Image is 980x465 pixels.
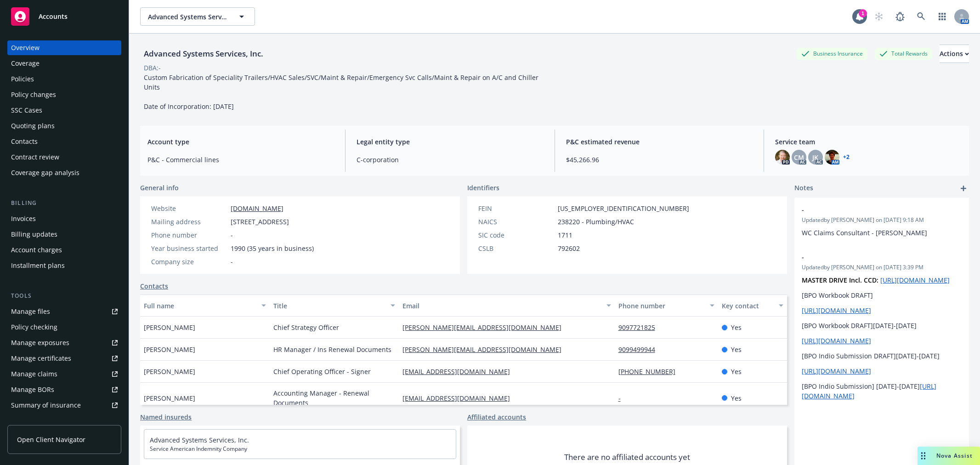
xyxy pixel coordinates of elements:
[11,398,81,413] div: Summary of insurance
[11,211,36,226] div: Invoices
[7,291,121,301] div: Tools
[797,48,867,59] div: Business Insurance
[17,435,85,444] span: Open Client Navigator
[566,137,753,147] span: P&C estimated revenue
[7,56,121,71] a: Coverage
[11,335,69,350] div: Manage exposures
[7,335,121,350] a: Manage exposures
[11,72,34,86] div: Policies
[151,217,227,227] div: Mailing address
[478,230,554,240] div: SIC code
[802,336,871,345] a: [URL][DOMAIN_NAME]
[273,367,371,376] span: Chief Operating Officer - Signer
[794,198,969,245] div: -Updatedby [PERSON_NAME] on [DATE] 9:18 AMWC Claims Consultant - [PERSON_NAME]
[144,73,540,111] span: Custom Fabrication of Speciality Trailers/HVAC Sales/SVC/Maint & Repair/Emergency Svc Calls/Maint...
[731,367,742,376] span: Yes
[402,394,517,403] a: [EMAIL_ADDRESS][DOMAIN_NAME]
[150,436,249,444] a: Advanced Systems Services, Inc.
[802,252,938,262] span: -
[802,228,927,237] span: WC Claims Consultant - [PERSON_NAME]
[11,227,57,242] div: Billing updates
[144,367,195,376] span: [PERSON_NAME]
[618,367,683,376] a: [PHONE_NUMBER]
[731,393,742,403] span: Yes
[918,447,929,465] div: Drag to move
[231,217,289,227] span: [STREET_ADDRESS]
[618,394,628,403] a: -
[802,381,962,401] p: [BPO Indio Submission] [DATE]-[DATE]
[891,7,909,26] a: Report a Bug
[7,134,121,149] a: Contacts
[718,295,787,317] button: Key contact
[7,4,121,29] a: Accounts
[11,87,56,102] div: Policy changes
[478,217,554,227] div: NAICS
[467,183,499,193] span: Identifiers
[402,345,569,354] a: [PERSON_NAME][EMAIL_ADDRESS][DOMAIN_NAME]
[794,183,813,194] span: Notes
[722,301,773,311] div: Key contact
[794,245,969,408] div: -Updatedby [PERSON_NAME] on [DATE] 3:39 PMMASTER DRIVE Incl. CCD: [URL][DOMAIN_NAME][BPO Workbook...
[140,295,270,317] button: Full name
[875,48,932,59] div: Total Rewards
[859,9,867,17] div: 1
[270,295,399,317] button: Title
[618,345,663,354] a: 9099499944
[731,345,742,354] span: Yes
[618,323,663,332] a: 9097721825
[802,205,938,215] span: -
[140,183,179,193] span: General info
[148,12,227,22] span: Advanced Systems Services, Inc.
[7,243,121,257] a: Account charges
[399,295,614,317] button: Email
[775,137,962,147] span: Service team
[802,276,878,284] strong: MASTER DRIVE Incl. CCD:
[843,154,850,160] a: +2
[273,323,339,332] span: Chief Strategy Officer
[357,137,543,147] span: Legal entity type
[11,165,79,180] div: Coverage gap analysis
[558,230,572,240] span: 1711
[11,119,55,133] div: Quoting plans
[231,257,233,267] span: -
[140,48,267,60] div: Advanced Systems Services, Inc.
[147,155,334,164] span: P&C - Commercial lines
[11,40,40,55] div: Overview
[558,217,634,227] span: 238220 - Plumbing/HVAC
[940,45,969,63] button: Actions
[775,150,790,164] img: photo
[802,216,962,224] span: Updated by [PERSON_NAME] on [DATE] 9:18 AM
[273,388,396,408] span: Accounting Manager - Renewal Documents
[618,301,704,311] div: Phone number
[7,351,121,366] a: Manage certificates
[870,7,888,26] a: Start snowing
[11,320,57,335] div: Policy checking
[11,134,38,149] div: Contacts
[140,281,168,291] a: Contacts
[11,367,57,381] div: Manage claims
[912,7,930,26] a: Search
[7,398,121,413] a: Summary of insurance
[7,367,121,381] a: Manage claims
[802,351,962,361] p: [BPO Indio Submission DRAFT][DATE]-[DATE]
[151,204,227,213] div: Website
[151,257,227,267] div: Company size
[7,165,121,180] a: Coverage gap analysis
[880,276,950,284] a: [URL][DOMAIN_NAME]
[918,447,980,465] button: Nova Assist
[564,452,690,463] span: There are no affiliated accounts yet
[478,244,554,253] div: CSLB
[794,153,804,162] span: CM
[402,367,517,376] a: [EMAIL_ADDRESS][DOMAIN_NAME]
[802,321,962,330] p: [BPO Workbook DRAFT][DATE]-[DATE]
[558,244,580,253] span: 792602
[402,323,569,332] a: [PERSON_NAME][EMAIL_ADDRESS][DOMAIN_NAME]
[140,7,255,26] button: Advanced Systems Services, Inc.
[825,150,839,164] img: photo
[11,150,59,164] div: Contract review
[231,244,314,253] span: 1990 (35 years in business)
[144,393,195,403] span: [PERSON_NAME]
[7,382,121,397] a: Manage BORs
[11,243,62,257] div: Account charges
[7,211,121,226] a: Invoices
